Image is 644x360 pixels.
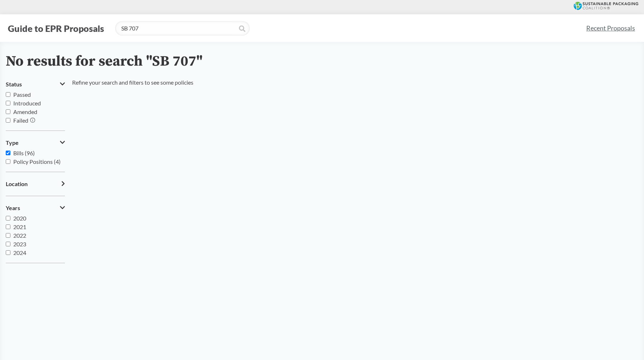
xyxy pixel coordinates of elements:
input: 2021 [6,224,10,229]
span: Amended [13,108,37,115]
span: Status [6,81,22,87]
button: Years [6,202,65,214]
input: Failed [6,118,10,123]
input: 2023 [6,242,10,246]
button: Guide to EPR Proposals [6,23,106,34]
input: Bills (96) [6,151,10,155]
input: Introduced [6,101,10,105]
input: 2020 [6,216,10,221]
a: Recent Proposals [583,20,638,36]
input: Passed [6,92,10,97]
span: 2022 [13,232,26,239]
button: Location [6,178,65,190]
span: Bills (96) [13,150,35,156]
span: 2023 [13,241,26,247]
input: Policy Positions (4) [6,159,10,164]
span: 2024 [13,249,26,256]
div: Refine your search and filters to see some policies [72,78,193,269]
span: 2021 [13,223,26,230]
button: Type [6,137,65,149]
span: Passed [13,91,31,98]
span: Location [6,181,28,187]
input: 2024 [6,250,10,255]
span: Policy Positions (4) [13,158,61,165]
input: 2022 [6,233,10,238]
span: Failed [13,117,28,124]
span: Introduced [13,100,41,106]
span: 2020 [13,215,26,222]
h2: No results for search "SB 707" [6,53,203,70]
button: Status [6,78,65,90]
input: Find a proposal [115,21,250,35]
input: Amended [6,109,10,114]
span: Type [6,139,19,146]
span: Years [6,205,20,211]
